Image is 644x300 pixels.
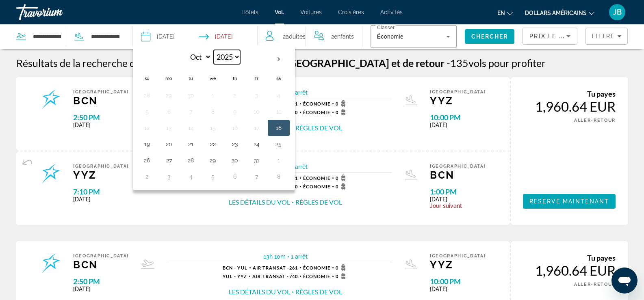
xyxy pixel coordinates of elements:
[334,33,354,40] span: Enfants
[611,268,637,294] iframe: Bouton de lancement de la fenêtre de messagerie
[163,106,176,117] button: Day 6
[525,7,594,19] button: Changer de devise
[184,155,197,166] button: Day 28
[141,138,154,150] button: Day 19
[295,287,342,296] button: Règles de vol
[338,9,364,15] a: Croisières
[73,196,129,203] span: [DATE]
[272,90,285,101] button: Day 4
[430,203,486,209] span: Jour suivant
[497,10,505,16] font: en
[268,50,290,69] button: Next month
[430,277,486,286] span: 10:00 PM
[206,138,219,150] button: Day 22
[529,31,570,41] mat-select: Sort by
[199,24,233,49] button: Select return date
[252,274,298,279] span: 740
[529,198,609,205] span: Reserve maintenant
[184,90,197,101] button: Day 30
[275,9,284,15] a: Vol.
[291,89,308,96] span: 1 arrêt
[391,57,445,69] span: et de retour
[286,33,306,40] span: Adultes
[16,57,160,69] h1: Résultats de la recherche de vols
[430,259,486,271] span: YYZ
[258,24,362,49] button: Travelers: 2 adults, 2 children
[303,175,330,181] span: Économie
[430,164,486,169] span: [GEOGRAPHIC_DATA]
[430,113,486,122] span: 10:00 PM
[523,194,616,209] a: Reserve maintenant
[272,138,285,150] button: Day 25
[163,171,176,182] button: Day 3
[336,273,348,279] span: 0
[592,33,615,39] span: Filtre
[523,89,616,98] div: Tu payes
[529,33,593,39] span: Prix ​​le plus bas
[430,253,486,259] span: [GEOGRAPHIC_DATA]
[253,265,298,270] span: 261
[141,155,154,166] button: Day 26
[41,164,61,184] img: Airline logo
[206,171,219,182] button: Day 5
[336,100,348,107] span: 0
[206,155,219,166] button: Day 29
[295,198,342,207] button: Règles de vol
[336,175,348,181] span: 0
[223,265,247,270] span: BCN - YUL
[303,110,330,115] span: Économie
[228,155,241,166] button: Day 30
[430,169,486,181] span: BCN
[272,106,285,117] button: Day 11
[229,198,290,207] button: Les détails du vol
[73,253,129,259] span: [GEOGRAPHIC_DATA]
[184,171,197,182] button: Day 4
[141,122,154,134] button: Day 12
[250,171,263,182] button: Day 7
[607,4,628,21] button: Menu utilisateur
[241,9,258,15] a: Hôtels
[136,50,290,185] table: Left calendar grid
[41,89,61,110] img: Airline logo
[250,155,263,166] button: Day 31
[163,138,176,150] button: Day 20
[430,122,486,128] span: [DATE]
[206,90,219,101] button: Day 1
[228,122,241,134] button: Day 16
[141,106,154,117] button: Day 5
[252,274,289,279] span: Air Transat -
[430,286,486,292] span: [DATE]
[206,106,219,117] button: Day 8
[229,287,290,296] button: Les détails du vol
[336,264,348,271] span: 0
[185,50,211,64] select: Select month
[465,29,515,44] button: Search
[430,187,486,196] span: 1:00 PM
[73,169,129,181] span: YYZ
[574,282,616,287] span: ALLER-RETOUR
[303,265,330,270] span: Économie
[163,90,176,101] button: Day 29
[300,9,322,15] a: Voitures
[184,106,197,117] button: Day 7
[303,184,330,189] span: Économie
[184,138,197,150] button: Day 21
[16,2,98,23] a: Travorium
[303,274,330,279] span: Économie
[184,122,197,134] button: Day 14
[336,183,348,190] span: 0
[73,113,129,122] span: 2:50 PM
[228,106,241,117] button: Day 9
[430,95,486,107] span: YYZ
[73,95,129,107] span: BCN
[468,57,546,69] span: vols pour profiter
[228,171,241,182] button: Day 6
[206,122,219,134] button: Day 15
[73,122,129,128] span: [DATE]
[377,33,404,40] span: Économie
[525,10,587,16] font: dollars américains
